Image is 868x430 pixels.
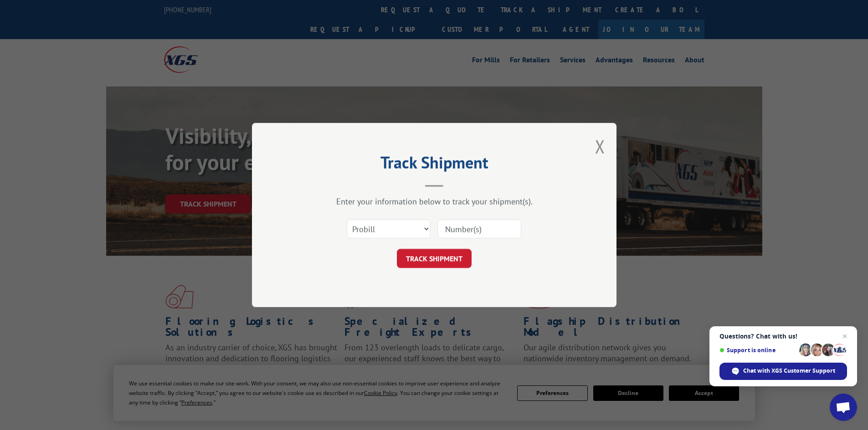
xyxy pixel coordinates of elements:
[830,394,857,421] a: Open chat
[298,196,571,207] div: Enter your information below to track your shipment(s).
[397,249,472,268] button: TRACK SHIPMENT
[743,367,835,375] span: Chat with XGS Customer Support
[719,347,796,354] span: Support is online
[719,363,847,380] span: Chat with XGS Customer Support
[595,134,605,158] button: Close modal
[719,333,847,340] span: Questions? Chat with us!
[298,156,571,173] h2: Track Shipment
[437,219,521,238] input: Number(s)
